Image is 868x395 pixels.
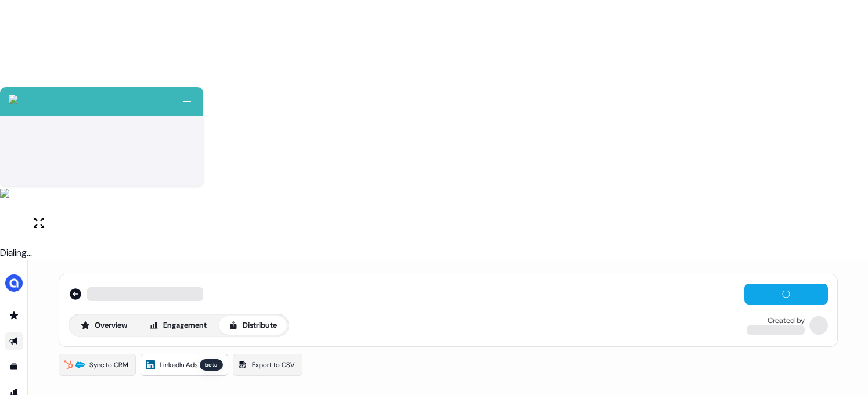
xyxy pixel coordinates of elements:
span: LinkedIn Ads [160,359,197,371]
button: Overview [71,316,137,335]
button: Distribute [219,316,287,335]
a: LinkedIn Adsbeta [141,354,228,376]
img: callcloud-icon-white-35.svg [9,95,18,104]
span: Sync to CRM [89,359,128,371]
div: beta [200,359,223,371]
a: Go to templates [5,357,23,376]
button: Engagement [139,316,217,335]
a: Go to prospects [5,306,23,325]
span: Export to CSV [252,359,295,371]
div: Created by [768,316,805,325]
a: Go to outbound experience [5,332,23,350]
a: Export to CSV [233,354,302,376]
a: Sync to CRM [59,354,136,376]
